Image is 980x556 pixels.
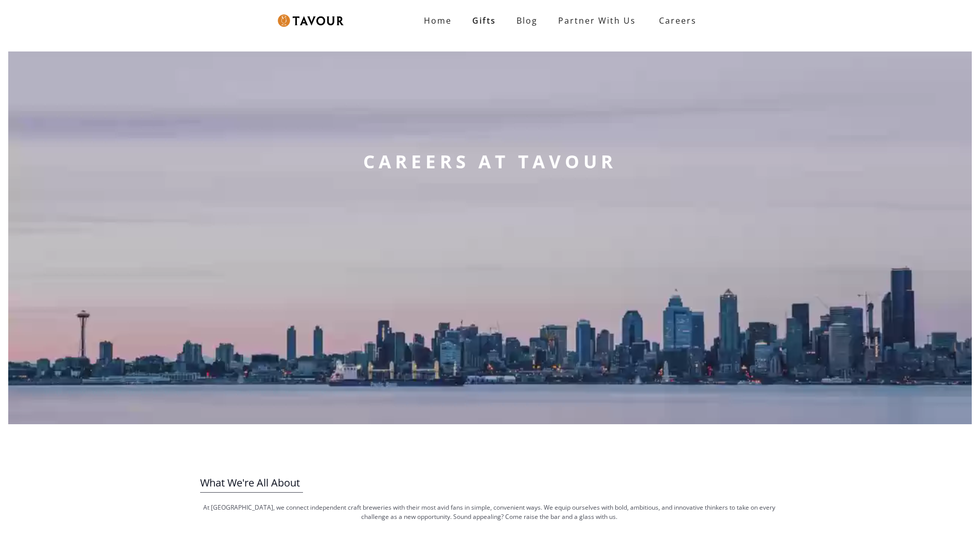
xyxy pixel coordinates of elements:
a: Careers [646,6,704,35]
strong: Home [424,15,452,26]
strong: Careers [659,10,697,31]
p: At [GEOGRAPHIC_DATA], we connect independent craft breweries with their most avid fans in simple,... [200,503,779,522]
a: partner with us [548,10,646,31]
h3: What We're All About [200,474,779,492]
strong: CAREERS AT TAVOUR [363,149,617,174]
a: Blog [506,10,548,31]
a: Home [414,10,462,31]
a: Gifts [462,10,506,31]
